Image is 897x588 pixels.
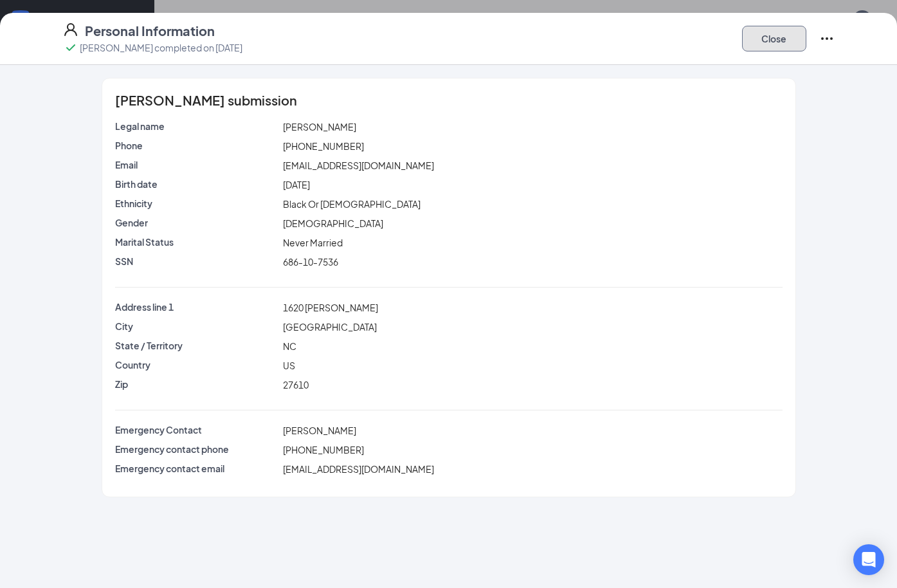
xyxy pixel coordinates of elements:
[115,139,278,152] p: Phone
[283,360,295,371] span: US
[283,237,343,248] span: Never Married
[115,423,278,436] p: Emergency Contact
[115,378,278,390] p: Zip
[283,217,383,229] span: [DEMOGRAPHIC_DATA]
[80,41,242,54] p: [PERSON_NAME] completed on [DATE]
[85,22,215,40] h4: Personal Information
[115,339,278,352] p: State / Territory
[115,255,278,268] p: SSN
[115,358,278,371] p: Country
[283,198,421,210] span: Black Or [DEMOGRAPHIC_DATA]
[853,544,884,575] div: Open Intercom Messenger
[742,26,806,51] button: Close
[283,444,364,455] span: [PHONE_NUMBER]
[283,140,364,152] span: [PHONE_NUMBER]
[283,160,434,171] span: [EMAIL_ADDRESS][DOMAIN_NAME]
[283,302,378,313] span: 1620 [PERSON_NAME]
[283,340,296,352] span: NC
[115,300,278,313] p: Address line 1
[63,22,78,37] svg: User
[63,40,78,55] svg: Checkmark
[115,462,278,475] p: Emergency contact email
[115,443,278,455] p: Emergency contact phone
[283,121,356,133] span: [PERSON_NAME]
[283,379,309,390] span: 27610
[283,256,338,268] span: 686-10-7536
[115,178,278,190] p: Birth date
[819,31,835,46] svg: Ellipses
[115,197,278,210] p: Ethnicity
[115,120,278,133] p: Legal name
[115,94,297,107] span: [PERSON_NAME] submission
[283,425,356,436] span: [PERSON_NAME]
[283,179,310,190] span: [DATE]
[115,158,278,171] p: Email
[283,463,434,475] span: [EMAIL_ADDRESS][DOMAIN_NAME]
[115,216,278,229] p: Gender
[283,321,377,333] span: [GEOGRAPHIC_DATA]
[115,320,278,333] p: City
[115,235,278,248] p: Marital Status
